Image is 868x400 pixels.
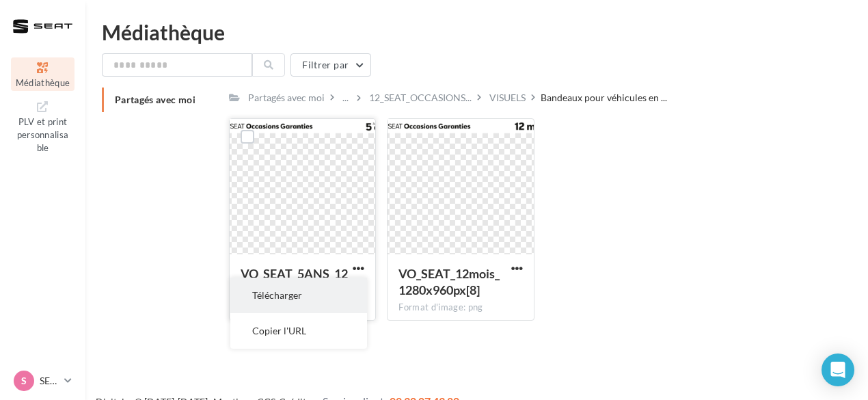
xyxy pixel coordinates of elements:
div: Open Intercom Messenger [822,354,854,386]
span: Bandeaux pour véhicules en ... [541,91,667,105]
a: Médiathèque [11,57,74,91]
span: Partagés avec moi [115,94,195,105]
div: Médiathèque [102,22,852,42]
div: VISUELS [489,91,526,105]
div: Partagés avec moi [248,91,325,105]
span: S [21,374,27,388]
p: SEAT [40,374,59,388]
button: Télécharger [230,278,367,313]
span: PLV et print personnalisable [17,114,69,152]
a: S SEAT [11,368,74,394]
span: VO_SEAT_5ANS_1280x960px [241,266,348,297]
div: Format d'image: png [398,302,523,314]
a: PLV et print personnalisable [11,96,74,156]
span: VO_SEAT_12mois_1280x960px[8] [398,266,500,297]
button: Filtrer par [290,53,371,77]
span: Médiathèque [16,77,70,88]
button: Copier l'URL [230,313,367,349]
div: ... [340,88,351,107]
span: 12_SEAT_OCCASIONS... [369,91,472,105]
